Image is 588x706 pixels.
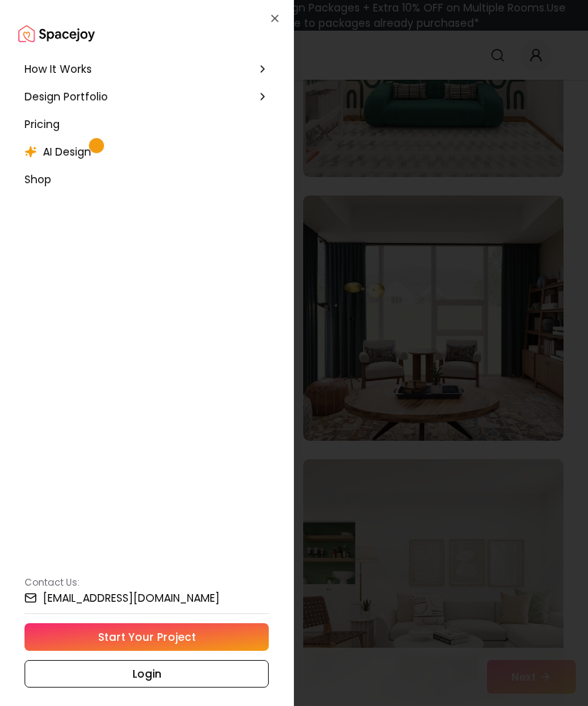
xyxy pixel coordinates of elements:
span: Pricing [24,117,60,132]
a: Login [24,660,269,688]
span: Shop [24,172,51,187]
a: Spacejoy [18,18,95,49]
span: How It Works [24,61,92,77]
p: Contact Us: [24,576,269,589]
a: Start Your Project [24,623,269,651]
img: Spacejoy Logo [18,18,95,49]
span: Design Portfolio [24,89,108,104]
span: AI Design [43,144,91,159]
a: [EMAIL_ADDRESS][DOMAIN_NAME] [24,592,269,604]
small: [EMAIL_ADDRESS][DOMAIN_NAME] [43,593,220,603]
